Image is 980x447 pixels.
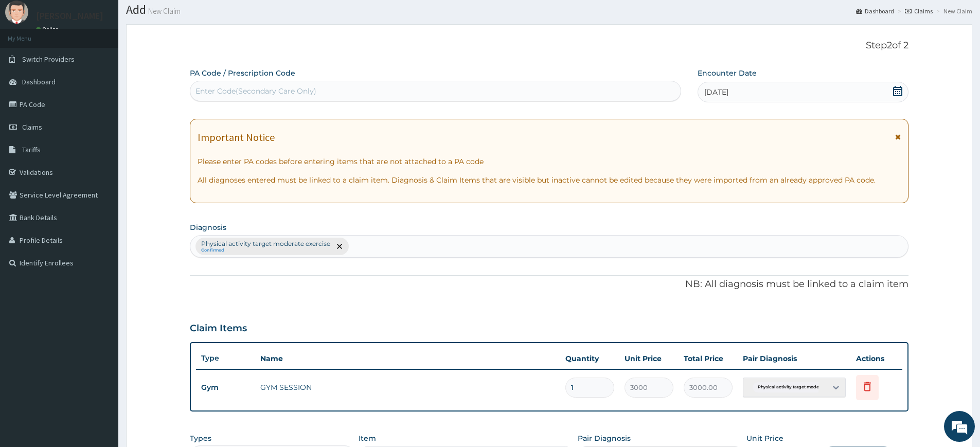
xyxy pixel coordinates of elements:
[190,40,908,51] p: Step 2 of 2
[738,348,851,369] th: Pair Diagnosis
[851,348,902,369] th: Actions
[679,348,738,369] th: Total Price
[19,51,42,77] img: d_794563401_company_1708531726252_794563401
[560,348,619,369] th: Quantity
[698,68,757,78] label: Encounter Date
[22,77,56,86] span: Dashboard
[5,281,196,317] textarea: Type your message and hit 'Enter'
[619,348,679,369] th: Unit Price
[5,1,28,24] img: User Image
[169,5,193,30] div: Minimize live chat window
[190,68,295,78] label: PA Code / Prescription Code
[36,26,61,33] a: Online
[54,58,173,71] div: Chat with us now
[746,433,783,443] label: Unit Price
[196,378,255,397] td: Gym
[905,7,933,15] a: Claims
[196,349,255,368] th: Type
[704,87,728,97] span: [DATE]
[60,130,142,234] span: We're online!
[195,86,316,96] div: Enter Code(Secondary Care Only)
[190,222,226,233] label: Diagnosis
[126,3,972,16] h1: Add
[190,278,908,291] p: NB: All diagnosis must be linked to a claim item
[22,145,41,154] span: Tariffs
[22,122,42,132] span: Claims
[578,433,631,443] label: Pair Diagnosis
[190,434,211,443] label: Types
[36,11,103,21] p: [PERSON_NAME]
[198,156,901,167] p: Please enter PA codes before entering items that are not attached to a PA code
[198,132,275,143] h1: Important Notice
[255,377,560,398] td: GYM SESSION
[255,348,560,369] th: Name
[190,323,247,334] h3: Claim Items
[934,7,972,15] li: New Claim
[359,433,376,443] label: Item
[856,7,894,15] a: Dashboard
[198,175,901,185] p: All diagnoses entered must be linked to a claim item. Diagnosis & Claim Items that are visible bu...
[146,7,181,15] small: New Claim
[22,55,75,64] span: Switch Providers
